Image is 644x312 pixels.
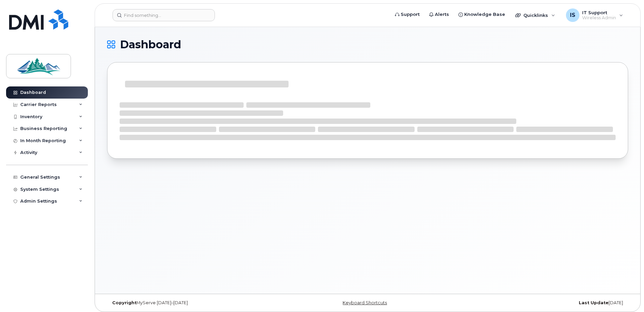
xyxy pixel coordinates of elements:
a: Keyboard Shortcuts [343,300,387,305]
strong: Last Update [579,300,609,305]
span: Dashboard [120,40,181,50]
div: MyServe [DATE]–[DATE] [107,300,281,306]
div: [DATE] [454,300,628,306]
strong: Copyright [112,300,137,305]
